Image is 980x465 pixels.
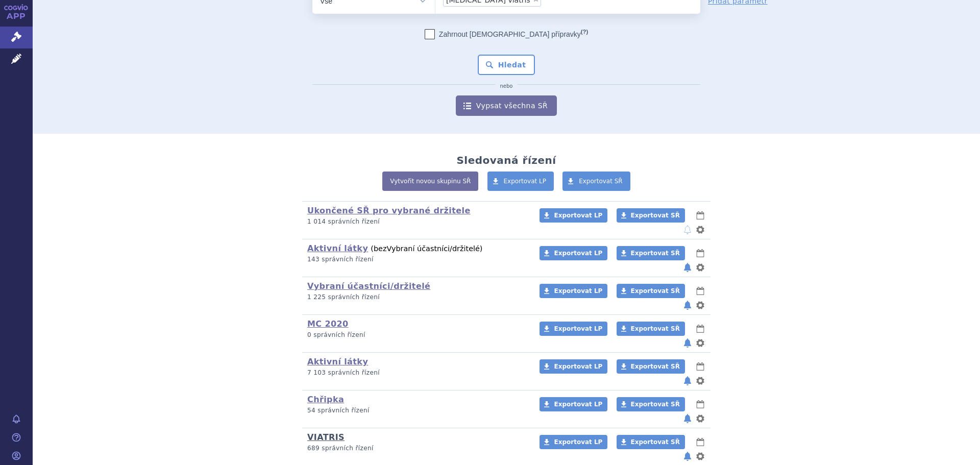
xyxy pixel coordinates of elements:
a: Exportovat LP [540,322,607,336]
a: Chřipka [307,395,344,404]
a: Exportovat LP [540,208,607,223]
span: Exportovat SŘ [631,325,680,332]
p: 1 014 správních řízení [307,217,526,226]
h2: Sledovaná řízení [456,154,556,166]
span: Exportovat SŘ [631,287,680,295]
button: lhůty [695,360,705,373]
p: 7 103 správních řízení [307,369,526,377]
span: Exportovat LP [554,287,602,295]
a: Aktivní látky [307,357,368,366]
span: Exportovat SŘ [631,401,680,408]
a: Exportovat SŘ [617,397,685,411]
abbr: (?) [581,29,588,35]
a: Vybraní účastníci/držitelé [307,281,430,291]
button: notifikace [682,412,693,425]
button: notifikace [682,375,693,387]
span: Exportovat SŘ [631,438,680,446]
button: notifikace [682,337,693,349]
a: Exportovat SŘ [617,284,685,298]
button: notifikace [682,224,693,236]
button: nastavení [695,375,705,387]
span: Exportovat LP [554,325,602,332]
button: lhůty [695,285,705,297]
span: Exportovat LP [554,438,602,446]
span: Exportovat LP [554,401,602,408]
span: Exportovat LP [554,212,602,219]
span: (bez ) [371,244,482,253]
a: Exportovat LP [540,397,607,411]
span: Exportovat LP [504,178,547,185]
a: Aktivní látky [307,243,368,253]
button: notifikace [682,299,693,311]
button: lhůty [695,398,705,410]
span: Vybraní účastníci/držitelé [387,244,480,253]
p: 54 správních řízení [307,406,526,415]
button: nastavení [695,450,705,462]
span: Exportovat LP [554,363,602,370]
a: MC 2020 [307,319,349,329]
span: Exportovat SŘ [631,363,680,370]
button: Hledat [478,55,535,75]
a: Vypsat všechna SŘ [456,95,557,116]
span: Exportovat LP [554,250,602,257]
a: Exportovat LP [487,172,554,191]
a: Exportovat SŘ [617,359,685,374]
i: nebo [495,83,518,89]
span: Exportovat SŘ [631,250,680,257]
span: Exportovat SŘ [579,178,623,185]
button: lhůty [695,247,705,259]
a: Exportovat LP [540,246,607,260]
button: nastavení [695,261,705,274]
button: notifikace [682,450,693,462]
p: 689 správních řízení [307,444,526,453]
button: notifikace [682,261,693,274]
a: Ukončené SŘ pro vybrané držitele [307,206,471,215]
p: 0 správních řízení [307,331,526,339]
button: nastavení [695,299,705,311]
a: Exportovat SŘ [617,435,685,449]
a: Exportovat SŘ [617,322,685,336]
span: Exportovat SŘ [631,212,680,219]
a: Exportovat SŘ [562,172,630,191]
button: lhůty [695,209,705,222]
label: Zahrnout [DEMOGRAPHIC_DATA] přípravky [425,29,588,39]
button: lhůty [695,323,705,335]
a: Vytvořit novou skupinu SŘ [382,172,478,191]
a: Exportovat SŘ [617,246,685,260]
button: nastavení [695,224,705,236]
button: nastavení [695,412,705,425]
a: Exportovat LP [540,359,607,374]
a: VIATRIS [307,432,345,442]
button: nastavení [695,337,705,349]
button: lhůty [695,436,705,448]
a: Exportovat SŘ [617,208,685,223]
p: 1 225 správních řízení [307,293,526,302]
a: Exportovat LP [540,284,607,298]
p: 143 správních řízení [307,255,526,264]
a: Exportovat LP [540,435,607,449]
